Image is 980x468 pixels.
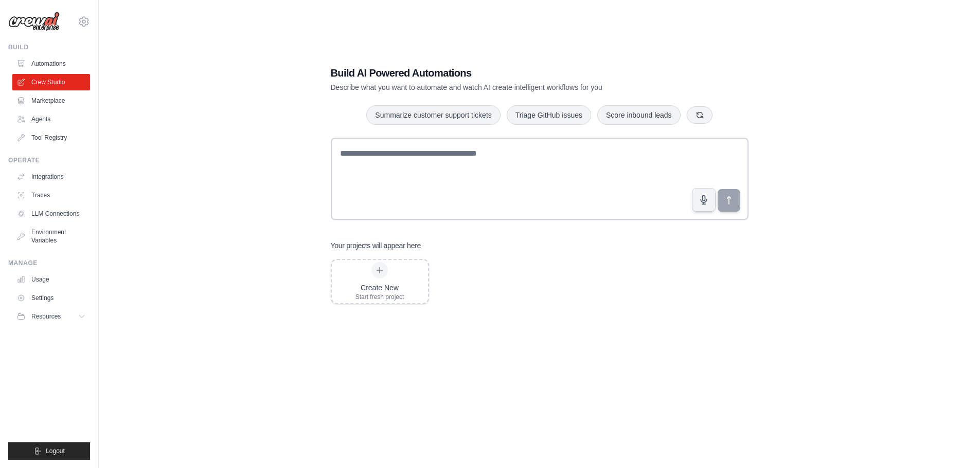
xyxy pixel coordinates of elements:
[8,12,60,31] img: Logo
[331,66,676,80] h1: Build AI Powered Automations
[355,293,404,301] div: Start fresh project
[12,129,90,146] a: Tool Registry
[12,224,90,249] a: Environment Variables
[929,419,980,468] iframe: Chat Widget
[12,74,90,90] a: Crew Studio
[12,205,90,222] a: LLM Connections
[12,308,90,325] button: Resources
[8,156,90,164] div: Operate
[8,259,90,267] div: Manage
[597,105,681,125] button: Score inbound leads
[929,419,980,468] div: Widget de chat
[12,169,90,185] a: Integrations
[12,55,90,72] a: Automations
[12,271,90,288] a: Usage
[331,240,421,251] h3: Your projects will appear here
[46,447,65,455] span: Logout
[366,105,500,125] button: Summarize customer support tickets
[31,312,61,321] span: Resources
[355,283,404,293] div: Create New
[331,82,676,92] p: Describe what you want to automate and watch AI create intelligent workflows for you
[12,111,90,127] a: Agents
[507,105,591,125] button: Triage GitHub issues
[8,442,90,460] button: Logout
[12,290,90,306] a: Settings
[687,106,712,124] button: Get new suggestions
[692,188,716,212] button: Click to speak your automation idea
[12,187,90,203] a: Traces
[8,43,90,51] div: Build
[12,92,90,109] a: Marketplace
